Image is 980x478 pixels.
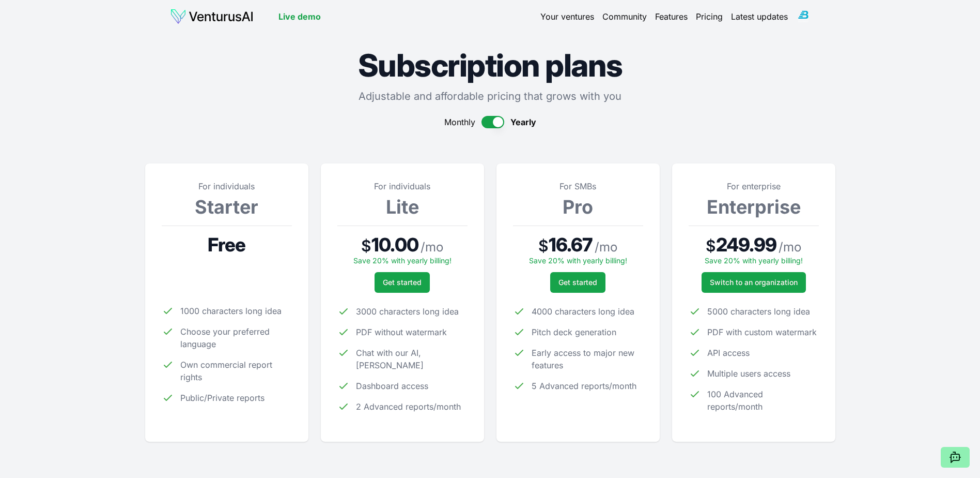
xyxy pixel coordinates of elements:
[707,305,810,318] span: 5000 characters long idea
[550,272,605,293] button: Get started
[689,180,819,192] p: For enterprise
[558,277,597,288] span: Get started
[356,380,428,392] span: Dashboard access
[162,180,292,192] p: For individuals
[510,116,536,128] span: Yearly
[795,8,812,25] img: ACg8ocIMBmXVzd-K-tLaDh5q8NfzRXIvzpdDYZ3i8_Y_pYDqqxfKakA=s96-c
[595,239,617,256] span: / mo
[696,10,723,23] a: Pricing
[145,89,835,103] p: Adjustable and affordable pricing that grows with you
[180,305,282,317] span: 1000 characters long idea
[702,272,806,293] a: Switch to an organization
[356,400,461,413] span: 2 Advanced reports/month
[337,197,468,217] h3: Lite
[549,234,593,255] span: 16.67
[529,256,627,265] span: Save 20% with yearly billing!
[180,358,292,383] span: Own commercial report rights
[356,326,447,338] span: PDF without watermark
[356,347,468,371] span: Chat with our AI, [PERSON_NAME]
[538,236,549,255] span: $
[532,380,636,392] span: 5 Advanced reports/month
[513,197,643,217] h3: Pro
[707,347,750,359] span: API access
[375,272,430,293] button: Get started
[361,236,371,255] span: $
[707,326,817,338] span: PDF with custom watermark
[655,10,688,23] a: Features
[707,367,790,380] span: Multiple users access
[180,325,292,350] span: Choose your preferred language
[779,239,801,256] span: / mo
[705,256,803,265] span: Save 20% with yearly billing!
[532,305,634,318] span: 4000 characters long idea
[716,234,776,255] span: 249.99
[145,50,835,81] h1: Subscription plans
[180,392,265,404] span: Public/Private reports
[707,388,819,413] span: 100 Advanced reports/month
[356,305,459,318] span: 3000 characters long idea
[689,197,819,217] h3: Enterprise
[513,180,643,192] p: For SMBs
[706,236,716,255] span: $
[532,326,616,338] span: Pitch deck generation
[278,10,321,23] a: Live demo
[602,10,647,23] a: Community
[421,239,443,256] span: / mo
[170,8,254,25] img: logo
[371,234,418,255] span: 10.00
[353,256,452,265] span: Save 20% with yearly billing!
[383,277,422,288] span: Get started
[540,10,594,23] a: Your ventures
[162,197,292,217] h3: Starter
[532,347,643,371] span: Early access to major new features
[444,116,475,128] span: Monthly
[731,10,788,23] a: Latest updates
[208,234,245,255] span: Free
[337,180,468,192] p: For individuals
